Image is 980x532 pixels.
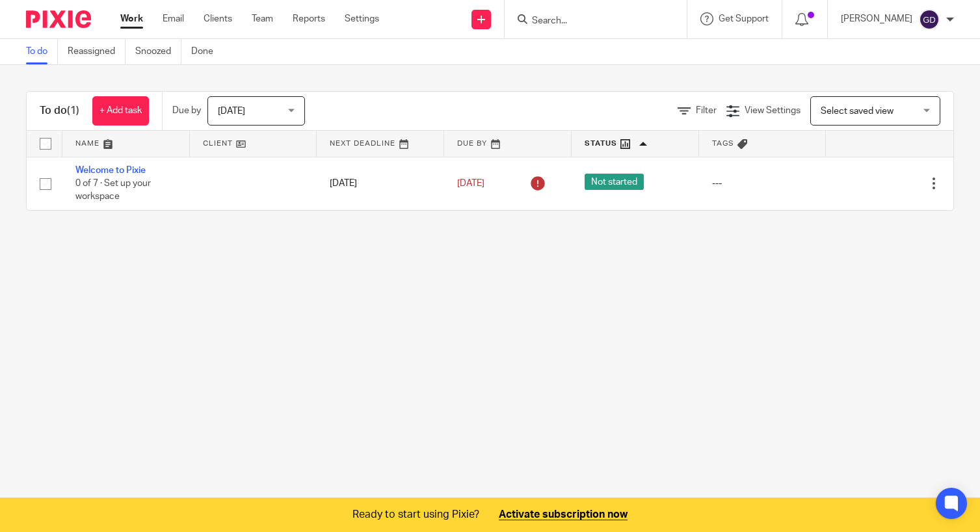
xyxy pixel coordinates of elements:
a: + Add task [92,96,149,126]
h1: To do [40,104,79,118]
a: Work [120,12,143,25]
p: [PERSON_NAME] [841,12,912,25]
span: [DATE] [218,107,245,116]
div: --- [712,177,814,190]
span: View Settings [745,106,801,115]
a: Clients [204,12,232,25]
img: svg%3E [919,9,940,30]
a: To do [26,39,58,64]
a: Done [191,39,223,64]
a: Team [252,12,273,25]
a: Snoozed [135,39,181,64]
span: (1) [67,105,79,116]
td: [DATE] [317,157,444,210]
input: Search [531,16,648,27]
a: Welcome to Pixie [75,166,146,175]
span: Tags [712,140,734,147]
a: Email [163,12,184,25]
a: Reassigned [68,39,126,64]
img: Pixie [26,10,91,28]
span: Filter [696,106,717,115]
span: [DATE] [457,179,484,188]
a: Reports [293,12,325,25]
span: Get Support [719,14,769,23]
span: Not started [585,174,644,190]
span: Select saved view [821,107,894,116]
p: Due by [172,104,201,117]
a: Settings [345,12,379,25]
span: 0 of 7 · Set up your workspace [75,179,151,202]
